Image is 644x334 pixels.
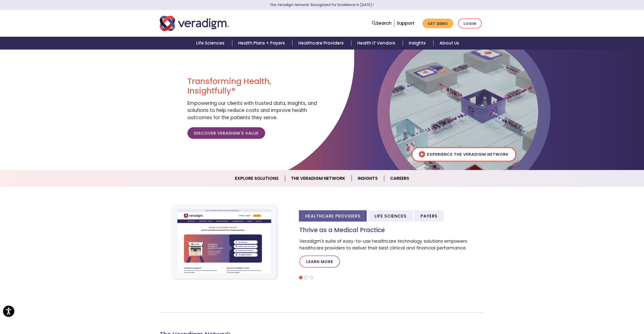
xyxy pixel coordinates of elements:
p: Veradigm's suite of easy-to-use healthcare technology solutions empowers healthcare providers to ... [299,238,484,252]
a: Health Plans + Payers [232,37,292,50]
a: Insights [403,37,433,50]
a: Careers [384,172,415,185]
h1: Transforming Health, Insightfully® [187,76,318,96]
span: Empowering our clients with trusted data, insights, and solutions to help reduce costs and improv... [187,100,317,121]
li: Payers [414,210,444,222]
span: Learn More [372,3,374,7]
a: The Veradigm Network [285,172,352,185]
h3: Thrive as a Medical Practice [299,227,484,234]
a: Login [458,18,482,29]
a: Explore Solutions [229,172,285,185]
a: Discover Veradigm's Value [187,127,265,139]
a: Support [397,20,414,26]
a: Healthcare Providers [292,37,351,50]
a: Search [372,20,391,27]
a: Life Sciences [190,37,232,50]
a: Health IT Vendors [351,37,403,50]
a: Learn More [299,256,340,268]
a: About Us [433,37,465,50]
a: Insights [352,172,384,185]
a: Get Demo [422,19,453,28]
img: Veradigm logo [160,15,229,32]
a: The Veradigm Network: Recognized for Excellence in [DATE]Learn More [270,3,374,7]
li: Healthcare Providers [299,210,367,222]
li: Life Sciences [368,210,413,222]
